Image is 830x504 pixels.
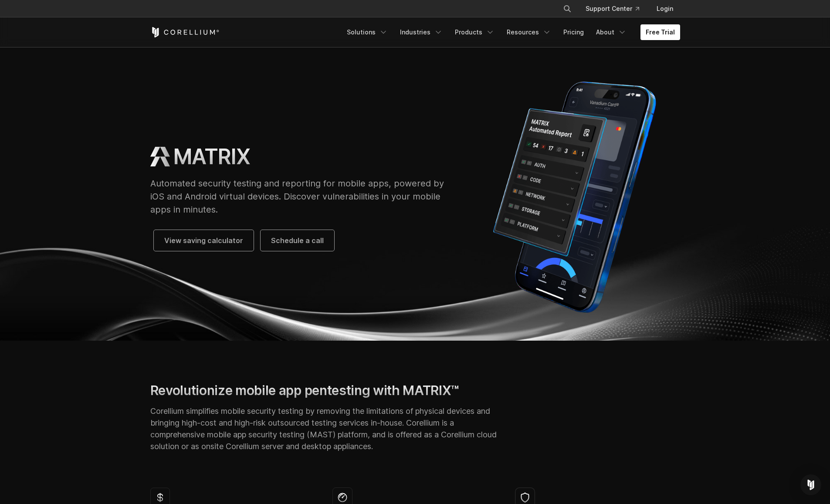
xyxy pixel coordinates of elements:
[558,24,589,40] a: Pricing
[150,147,170,166] img: MATRIX Logo
[150,382,498,399] h2: Revolutionize mobile app pentesting with MATRIX™
[800,474,821,495] div: Open Intercom Messenger
[271,235,324,246] span: Schedule a call
[150,177,452,216] p: Automated security testing and reporting for mobile apps, powered by iOS and Android virtual devi...
[552,1,680,17] div: Navigation Menu
[640,24,680,40] a: Free Trial
[261,230,334,251] a: Schedule a call
[154,230,254,251] a: View saving calculator
[579,1,646,17] a: Support Center
[150,27,220,37] a: Corellium Home
[150,405,498,452] p: Corellium simplifies mobile security testing by removing the limitations of physical devices and ...
[450,24,500,40] a: Products
[501,24,556,40] a: Resources
[469,75,680,319] img: Corellium MATRIX automated report on iPhone showing app vulnerability test results across securit...
[173,144,250,170] h1: MATRIX
[164,235,243,246] span: View saving calculator
[342,24,393,40] a: Solutions
[559,1,575,17] button: Search
[395,24,448,40] a: Industries
[342,24,680,40] div: Navigation Menu
[591,24,632,40] a: About
[650,1,680,17] a: Login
